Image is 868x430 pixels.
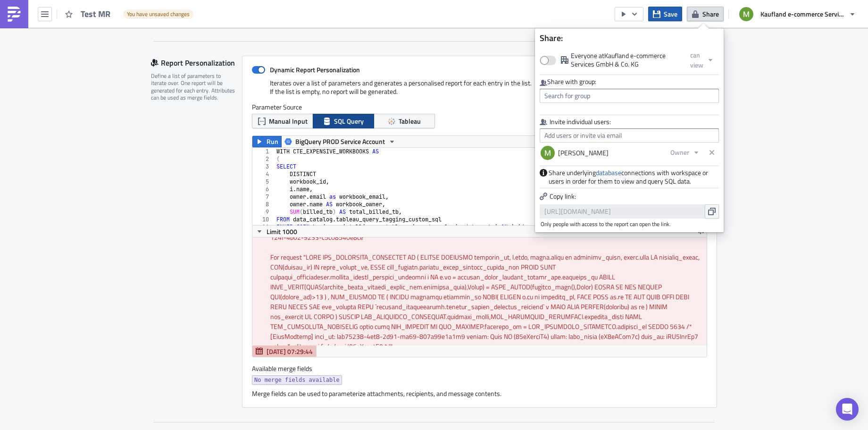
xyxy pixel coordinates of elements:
label: Available merge fields [252,364,323,373]
div: 2 [252,155,275,163]
button: Share [687,7,724,21]
span: Run [267,136,278,147]
button: Limit 1000 [252,226,300,237]
button: [DATE] 07:29:44 [252,346,317,357]
button: can view [685,48,719,72]
span: You have unsaved changes [127,10,190,18]
span: Save [664,9,677,19]
input: Search for group [540,89,719,103]
h4: Share: [535,33,724,43]
input: Add users or invite via em ail [540,128,719,143]
span: BigQuery PROD Service Account [295,136,385,147]
button: Run [252,136,282,147]
img: Avatar [540,145,556,161]
div: 1 [252,148,275,155]
div: [PERSON_NAME] [553,145,655,161]
div: 5 [252,178,275,185]
img: PushMetrics [7,7,22,22]
label: Invite individual users: [540,118,719,126]
div: 8 [252,201,275,208]
span: Share [702,9,719,19]
div: 9 [252,208,275,216]
div: Open Intercom Messenger [836,398,859,421]
div: Share with group: [540,77,719,86]
span: Manual Input [269,116,308,126]
span: Share underlying connections with workspace or users in order for them to view and query SQL data. [549,169,719,185]
div: 10 [252,216,275,223]
span: SQL Query [334,116,364,126]
span: Owner [670,147,689,157]
body: Rich Text Area. Press ALT-0 for help. [4,4,451,11]
div: Merge fields can be used to parameterize attachments, recipients, and message contents. [252,389,707,398]
span: Test MR [81,8,118,19]
span: can view [690,50,703,70]
p: Copy link: [540,191,719,202]
a: database [596,168,621,177]
div: Report Personalization [151,56,242,70]
div: 4 [252,170,275,178]
button: SQL Query [313,114,374,128]
strong: Dynamic Report Personalization [270,65,360,75]
span: Kaufland e-commerce Services GmbH & Co. KG [760,9,845,19]
button: Save [648,7,682,21]
div: 7 [252,193,275,201]
div: 3 [252,163,275,170]
div: 11 [252,223,275,231]
button: Owner [666,145,705,160]
span: Limit 1000 [267,227,297,236]
label: Everyone at Kaufland e-commerce Services GmbH & Co. KG [540,51,685,68]
span: No merge fields available [254,375,340,385]
span: Tableau [399,116,421,126]
button: Tableau [374,114,435,128]
div: 6 [252,185,275,193]
label: Parameter Source [252,103,707,111]
div: Define a list of parameters to iterate over. One report will be generated for each entry. Attribu... [151,72,236,101]
button: Kaufland e-commerce Services GmbH & Co. KG [734,4,861,25]
button: BigQuery PROD Service Account [281,136,399,147]
div: Iterates over a list of parameters and generates a personalised report for each entry in the list... [252,79,707,103]
div: For request " LORE IPS_DOLORSITA_CONSECTET AD ( ELITSE DOEIUSMO temporin_ut, l.etdo, magna.aliqu ... [270,252,700,351]
span: [DATE] 07:29:44 [267,346,313,356]
button: Manual Input [252,114,313,128]
span: Only people with access to the report can open the link. [541,220,719,228]
a: No merge fields available [252,375,342,385]
img: Avatar [738,6,754,22]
